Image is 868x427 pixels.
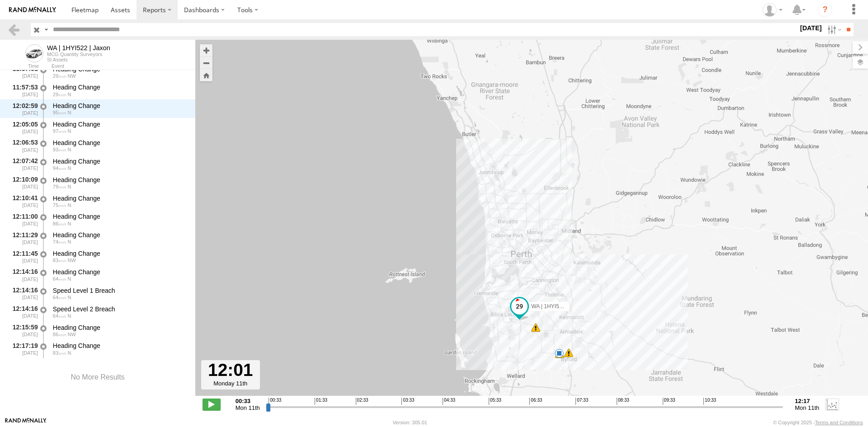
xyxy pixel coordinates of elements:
div: Heading Change [53,157,187,165]
span: 93 [53,147,66,152]
div: Version: 305.01 [393,420,427,425]
div: 12:11:00 [DATE] [7,211,39,228]
span: 01:33 [315,398,327,405]
div: Heading Change [53,268,187,276]
div: Heading Change [53,212,187,221]
div: 11:57:53 [DATE] [7,82,39,99]
strong: 00:33 [236,398,260,404]
div: MCG Quantity Surveyors [47,52,110,57]
span: 86 [53,332,66,337]
span: 95 [53,110,66,115]
div: Event [52,64,195,69]
div: 12:02:59 [DATE] [7,100,39,117]
span: 03:33 [401,398,414,405]
span: Heading: 340 [68,350,71,356]
span: 29 [53,73,66,79]
span: 74 [53,239,66,244]
span: Heading: 340 [68,276,71,282]
div: Time [7,64,39,69]
span: Mon 11th Aug 2025 [795,404,819,411]
span: 09:33 [663,398,675,405]
div: Heading Change [53,342,187,350]
div: 12:11:29 [DATE] [7,230,39,246]
span: 64 [53,295,66,300]
span: 02:33 [356,398,368,405]
a: Back to previous Page [7,23,20,36]
span: Heading: 342 [68,239,71,244]
span: Heading: 340 [68,313,71,319]
div: 12:17:19 [DATE] [7,341,39,357]
span: 08:33 [617,398,629,405]
button: Zoom in [200,44,212,56]
div: Charlotte Salt [759,3,786,17]
span: Heading: 310 [68,258,76,263]
span: WA | 1HYI522 | Jaxon [531,303,584,310]
div: 12:10:41 [DATE] [7,193,39,210]
div: 11:57:51 [DATE] [7,64,39,80]
span: Mon 11th Aug 2025 [236,404,260,411]
div: 12:10:09 [DATE] [7,174,39,191]
span: Heading: 341 [68,128,71,134]
strong: 12:17 [795,398,819,404]
span: 83 [53,258,66,263]
span: Heading: 341 [68,92,71,97]
span: Heading: 13 [68,221,71,226]
div: 12:14:16 [DATE] [7,304,39,320]
label: [DATE] [798,23,824,33]
button: Zoom out [200,56,212,69]
a: Visit our Website [5,418,47,427]
span: Heading: 310 [68,332,76,337]
div: Heading Change [53,231,187,239]
div: Speed Level 2 Breach [53,305,187,313]
span: 00:33 [269,398,281,405]
div: Heading Change [53,102,187,110]
span: 75 [53,202,66,208]
span: 97 [53,128,66,134]
span: 29 [53,92,66,97]
span: Heading: 12 [68,147,71,152]
span: 64 [53,276,66,282]
label: Search Filter Options [824,23,843,36]
img: rand-logo.svg [9,7,56,13]
div: 12:14:16 [DATE] [7,267,39,283]
div: SI Assets [47,57,110,62]
i: ? [818,3,832,17]
span: 07:33 [576,398,588,405]
div: Heading Change [53,194,187,202]
div: 12:14:16 [DATE] [7,285,39,302]
span: Heading: 310 [68,73,76,79]
span: 86 [53,221,66,226]
div: WA | 1HYI522 | Jaxon - View Asset History [47,44,110,52]
span: Heading: 340 [68,295,71,300]
button: Zoom Home [200,69,212,81]
span: Heading: 342 [68,165,71,171]
div: Heading Change [53,120,187,128]
span: 05:33 [489,398,501,405]
div: Speed Level 1 Breach [53,286,187,295]
div: © Copyright 2025 - [773,420,863,425]
a: Terms and Conditions [815,420,863,425]
label: Enable Chart [825,399,839,410]
div: Heading Change [53,83,187,91]
div: 12:07:42 [DATE] [7,156,39,173]
span: 06:33 [529,398,542,405]
div: Heading Change [53,176,187,184]
span: 64 [53,313,66,319]
span: 83 [53,350,66,356]
div: 12:15:59 [DATE] [7,322,39,339]
label: Search Query [42,23,50,36]
span: Heading: 12 [68,184,71,189]
span: Heading: 11 [68,110,71,115]
div: 12:05:05 [DATE] [7,119,39,136]
div: Heading Change [53,249,187,258]
div: Heading Change [53,139,187,147]
div: Heading Change [53,324,187,332]
label: Play/Stop [203,399,221,410]
div: 12:06:53 [DATE] [7,137,39,154]
span: 10:33 [703,398,716,405]
span: 79 [53,184,66,189]
div: 12:11:45 [DATE] [7,248,39,265]
span: 04:33 [443,398,455,405]
span: Heading: 342 [68,202,71,208]
span: 94 [53,165,66,171]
